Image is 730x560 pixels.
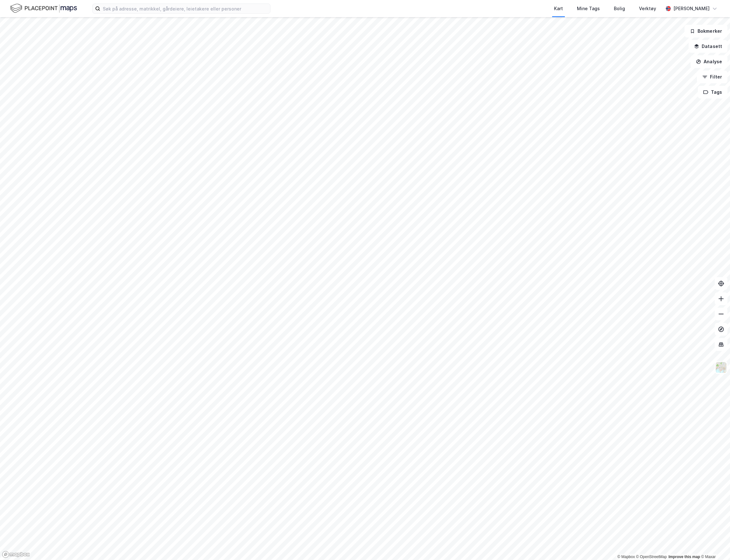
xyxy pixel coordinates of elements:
div: Kart [554,5,563,12]
div: Kontrollprogram for chat [698,529,730,560]
button: Tags [698,86,727,99]
input: Søk på adresse, matrikkel, gårdeiere, leietakere eller personer [100,4,270,13]
a: Mapbox [617,555,635,559]
a: Improve this map [669,555,700,559]
button: Datasett [689,40,727,53]
button: Analyse [691,55,727,68]
img: logo.f888ab2527a4732fd821a326f86c7f29.svg [10,3,77,14]
div: Verktøy [639,5,656,12]
div: Bolig [614,5,625,12]
a: OpenStreetMap [636,555,667,559]
button: Bokmerker [684,25,727,38]
img: Z [715,361,727,373]
iframe: Chat Widget [698,529,730,560]
div: [PERSON_NAME] [673,5,710,12]
button: Filter [697,71,727,83]
div: Mine Tags [577,5,600,12]
a: Mapbox homepage [2,551,30,558]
